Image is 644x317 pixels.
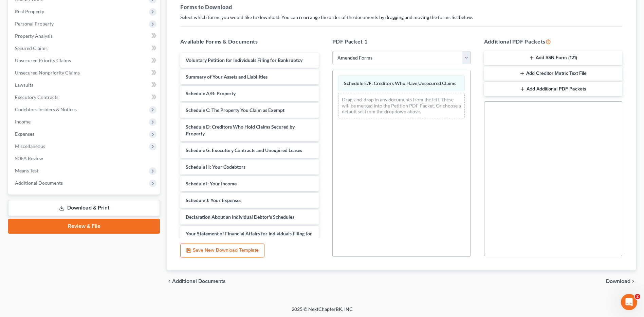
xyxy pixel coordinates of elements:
[15,57,71,63] span: Unsecured Priority Claims
[484,37,622,46] h5: Additional PDF Packets
[186,74,268,80] span: Summary of Your Assets and Liabilities
[15,9,44,14] span: Real Property
[15,70,80,76] span: Unsecured Nonpriority Claims
[10,54,160,67] a: Unsecured Priority Claims
[606,279,636,284] button: Download chevron_right
[344,80,456,86] span: Schedule E/F: Creditors Who Have Unsecured Claims
[15,33,53,39] span: Property Analysis
[10,91,160,103] a: Executory Contracts
[338,93,465,118] div: Drag-and-drop in any documents from the left. These will be merged into the Petition PDF Packet. ...
[10,30,160,42] a: Property Analysis
[630,279,636,284] i: chevron_right
[10,152,160,165] a: SOFA Review
[606,279,630,284] span: Download
[186,57,302,63] span: Voluntary Petition for Individuals Filing for Bankruptcy
[180,3,622,11] h5: Forms to Download
[15,168,38,173] span: Means Test
[10,42,160,54] a: Secured Claims
[186,164,245,170] span: Schedule H: Your Codebtors
[332,37,471,46] h5: PDF Packet 1
[180,14,622,21] p: Select which forms you would like to download. You can rearrange the order of the documents by dr...
[15,82,33,88] span: Lawsuits
[186,197,241,203] span: Schedule J: Your Expenses
[186,124,295,136] span: Schedule D: Creditors Who Hold Claims Secured by Property
[186,181,237,186] span: Schedule I: Your Income
[15,45,48,51] span: Secured Claims
[15,155,43,161] span: SOFA Review
[15,119,31,124] span: Income
[186,231,312,243] span: Your Statement of Financial Affairs for Individuals Filing for Bankruptcy
[167,279,172,284] i: chevron_left
[484,51,622,65] button: Add SSN Form (121)
[172,279,226,284] span: Additional Documents
[15,94,58,100] span: Executory Contracts
[186,90,236,96] span: Schedule A/B: Property
[15,131,34,137] span: Expenses
[484,66,622,81] button: Add Creditor Matrix Text File
[180,37,318,46] h5: Available Forms & Documents
[186,214,294,220] span: Declaration About an Individual Debtor's Schedules
[15,180,63,186] span: Additional Documents
[484,82,622,96] button: Add Additional PDF Packets
[186,147,302,153] span: Schedule G: Executory Contracts and Unexpired Leases
[167,279,226,284] a: chevron_left Additional Documents
[180,244,264,258] button: Save New Download Template
[8,200,160,216] a: Download & Print
[635,294,640,299] span: 2
[15,21,54,27] span: Personal Property
[8,219,160,234] a: Review & File
[186,107,284,113] span: Schedule C: The Property You Claim as Exempt
[15,106,77,112] span: Codebtors Insiders & Notices
[621,294,637,310] iframe: Intercom live chat
[15,143,45,149] span: Miscellaneous
[10,67,160,79] a: Unsecured Nonpriority Claims
[10,79,160,91] a: Lawsuits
